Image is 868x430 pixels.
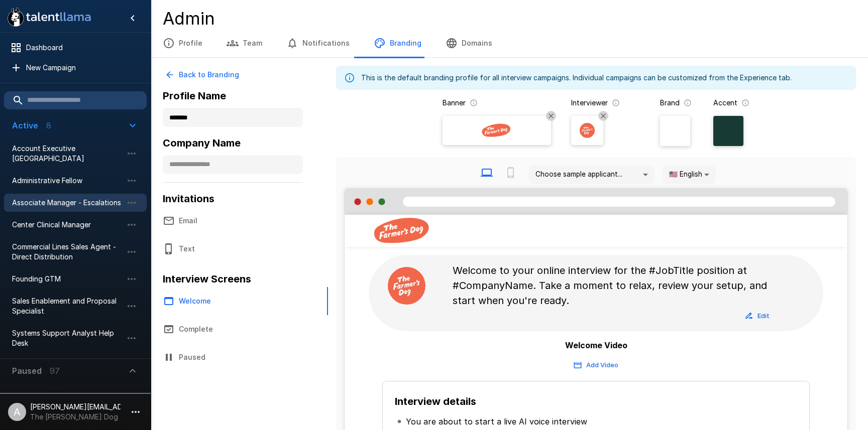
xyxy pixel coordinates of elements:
[571,116,603,145] label: Remove Custom Interviewer
[151,315,328,343] button: Complete
[151,29,214,57] button: Profile
[529,165,655,184] div: Choose sample applicant...
[713,98,737,108] p: Accent
[361,69,792,87] div: This is the default branding profile for all interview campaigns. Individual campaigns can be cus...
[151,235,328,263] button: Text
[388,267,425,305] img: the_farmers_dog_logo.jpeg
[395,395,476,407] b: Interview details
[741,308,774,324] button: Edit
[163,8,856,29] h4: Admin
[684,99,692,107] svg: The background color for branded interviews and emails. It should be a color that complements you...
[443,116,551,145] label: Banner LogoRemove Custom Banner
[214,29,274,57] button: Team
[453,263,778,308] p: Welcome to your online interview for the #JobTitle position at #CompanyName. Take a moment to rel...
[345,216,461,245] img: Company Logo
[580,123,595,138] img: the_farmers_dog_logo.jpeg
[546,111,556,121] button: Remove Custom Banner
[163,66,243,84] button: Back to Branding
[565,340,627,350] b: Welcome Video
[151,343,328,371] button: Paused
[571,98,608,108] p: Interviewer
[663,165,716,184] div: 🇺🇸 English
[163,137,241,149] b: Company Name
[572,357,621,373] button: Add Video
[612,99,620,107] svg: The image that will show next to questions in your candidate interviews. It must be square and at...
[433,29,504,57] button: Domains
[406,415,587,427] p: You are about to start a live AI voice interview
[467,123,527,138] img: Banner Logo
[151,287,328,315] button: Welcome
[470,99,478,107] svg: The banner version of your logo. Using your logo will enable customization of brand and accent co...
[362,29,433,57] button: Branding
[741,99,749,107] svg: The primary color for buttons in branded interviews and emails. It should be a color that complem...
[151,207,328,235] button: Email
[274,29,362,57] button: Notifications
[163,90,226,102] b: Profile Name
[660,98,680,108] p: Brand
[598,111,608,121] button: Remove Custom Interviewer
[443,98,466,108] p: Banner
